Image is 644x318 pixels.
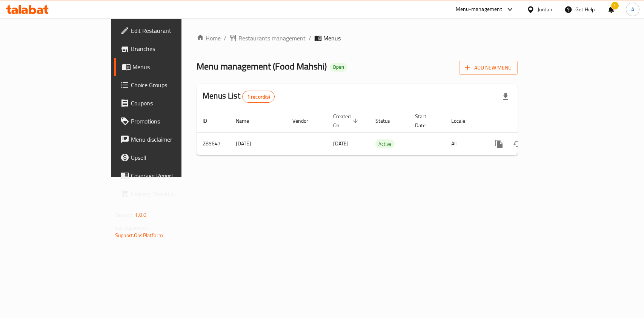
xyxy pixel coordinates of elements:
a: Coupons [114,94,219,112]
button: Change Status [508,135,526,153]
a: Choice Groups [114,76,219,94]
span: Grocery Checklist [131,189,213,198]
div: Open [330,63,347,72]
a: Branches [114,40,219,58]
a: Menu disclaimer [114,130,219,148]
span: 1.0.0 [135,210,146,220]
span: Branches [131,44,213,53]
td: [DATE] [230,132,286,155]
div: Menu-management [456,5,502,14]
span: Coverage Report [131,171,213,180]
button: more [490,135,508,153]
table: enhanced table [197,110,569,156]
span: Choice Groups [131,80,213,90]
span: Locale [451,116,475,125]
a: Restaurants management [229,34,306,43]
span: Menus [132,62,213,71]
a: Edit Restaurant [114,22,219,40]
span: Coupons [131,99,213,108]
span: 1 record(s) [243,93,275,100]
div: Total records count [242,91,275,103]
span: Created On [333,112,360,130]
li: / [309,34,311,43]
span: Status [375,116,400,125]
span: ID [203,116,217,125]
span: Add New Menu [465,63,512,73]
div: Jordan [538,5,552,14]
button: Add New Menu [459,61,518,75]
a: Menus [114,58,219,76]
span: Name [236,116,259,125]
span: Active [375,140,395,148]
h2: Menus List [203,90,275,103]
span: Menu disclaimer [131,135,213,144]
span: Restaurants management [238,34,306,43]
span: Menu management ( Food Mahshi ) [197,58,327,75]
a: Promotions [114,112,219,130]
td: All [445,132,484,155]
span: Start Date [415,112,436,130]
span: Get support on: [115,223,150,233]
a: Grocery Checklist [114,185,219,203]
span: Upsell [131,153,213,162]
th: Actions [484,110,569,133]
span: Version: [115,210,134,220]
span: Promotions [131,117,213,126]
td: - [409,132,445,155]
span: Edit Restaurant [131,26,213,35]
span: Menus [323,34,341,43]
span: A [631,5,634,14]
a: Coverage Report [114,167,219,185]
span: Open [330,64,347,70]
li: / [224,34,226,43]
span: Vendor [292,116,318,125]
div: Export file [496,88,515,106]
span: [DATE] [333,139,349,148]
nav: breadcrumb [197,34,518,43]
a: Upsell [114,148,219,167]
div: Active [375,139,395,148]
a: Support.OpsPlatform [115,230,163,240]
